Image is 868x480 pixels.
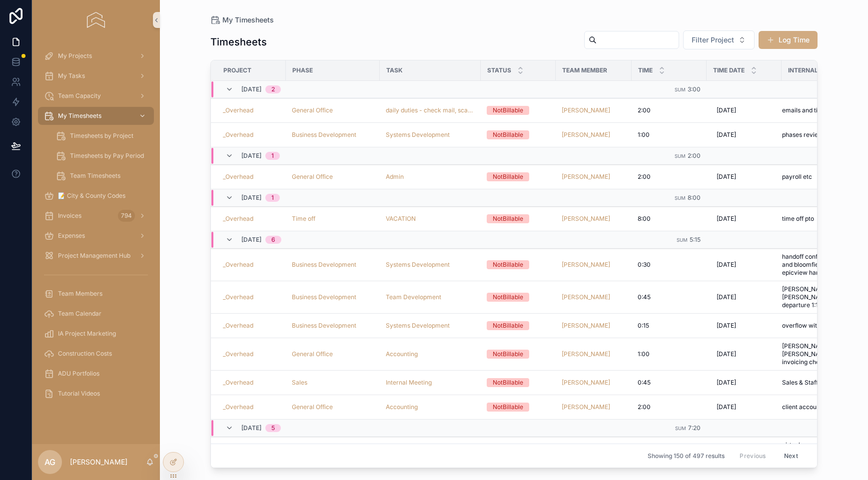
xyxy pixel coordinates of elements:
a: NotBillable [487,378,550,387]
a: Sales [292,379,307,387]
div: NotBillable [493,130,523,139]
a: Log Time [759,31,818,49]
span: overflow with phil [782,322,832,330]
img: App logo [87,12,104,28]
a: Sales [292,379,374,387]
div: NotBillable [493,293,523,302]
span: [DATE] [717,131,736,139]
span: [DATE] [241,85,261,93]
a: Business Development [292,131,356,139]
a: NotBillable [487,172,550,181]
a: 📝 City & County Codes [38,187,154,205]
a: Business Development [292,293,374,301]
a: [PERSON_NAME] [562,173,610,181]
span: 7:20 [688,424,701,432]
a: [PERSON_NAME] [562,403,610,411]
a: [PERSON_NAME] [562,131,610,139]
a: Construction Costs [38,345,154,363]
a: Team Timesheets [50,167,154,185]
a: Invoices794 [38,207,154,225]
span: 8:00 [638,215,651,223]
a: [PERSON_NAME] [562,131,626,139]
a: _Overhead [223,322,253,330]
span: payroll etc [782,173,812,181]
a: [PERSON_NAME] [562,215,626,223]
a: NotBillable [487,293,550,302]
span: [DATE] [717,322,736,330]
a: NotBillable [487,403,550,412]
span: Systems Development [386,261,450,269]
span: _Overhead [223,261,253,269]
a: My Timesheets [38,107,154,125]
a: [PERSON_NAME] [562,173,626,181]
span: [DATE] [717,215,736,223]
span: 0:15 [638,322,649,330]
span: Construction Costs [58,350,112,358]
span: ADU Portfolios [58,370,99,378]
span: _Overhead [223,350,253,358]
a: Systems Development [386,131,450,139]
a: General Office [292,106,374,114]
span: Time [638,66,653,74]
span: _Overhead [223,106,253,114]
a: 0:45 [638,379,701,387]
span: 📝 City & County Codes [58,192,125,200]
a: _Overhead [223,293,253,301]
a: Accounting [386,350,475,358]
span: time off pto [782,215,814,223]
a: [PERSON_NAME] [562,215,610,223]
span: 2:00 [638,106,651,114]
a: NotBillable [487,130,550,139]
span: Systems Development [386,322,450,330]
span: 1:00 [638,350,650,358]
span: Business Development [292,293,356,301]
span: Time Date [713,66,745,74]
span: _Overhead [223,215,253,223]
span: [DATE] [717,106,736,114]
a: My Tasks [38,67,154,85]
a: Admin [386,173,404,181]
a: NotBillable [487,350,550,359]
div: 1 [271,152,274,160]
a: [PERSON_NAME] [562,293,626,301]
a: Time off [292,215,374,223]
span: [DATE] [241,424,261,432]
span: Timesheets by Project [70,132,133,140]
a: [PERSON_NAME] [562,106,610,114]
a: [PERSON_NAME] [562,261,610,269]
a: Tutorial Videos [38,385,154,403]
div: scrollable content [32,40,160,416]
span: Showing 150 of 497 results [648,452,725,460]
span: Team Capacity [58,92,101,100]
small: Sum [675,153,686,159]
small: Sum [675,87,686,92]
span: [PERSON_NAME] [562,350,610,358]
small: Sum [675,195,686,201]
span: AG [44,456,55,468]
a: Accounting [386,350,418,358]
span: Phase [292,66,313,74]
a: Timesheets by Project [50,127,154,145]
span: 0:45 [638,293,651,301]
a: Accounting [386,403,418,411]
a: 0:30 [638,261,701,269]
a: [PERSON_NAME] [562,379,610,387]
a: [DATE] [713,211,776,227]
span: General Office [292,403,333,411]
a: 2:00 [638,173,701,181]
a: Time off [292,215,315,223]
a: Team Calendar [38,305,154,323]
span: Team Timesheets [70,172,120,180]
a: [PERSON_NAME] [562,322,610,330]
a: IA Project Marketing [38,325,154,343]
